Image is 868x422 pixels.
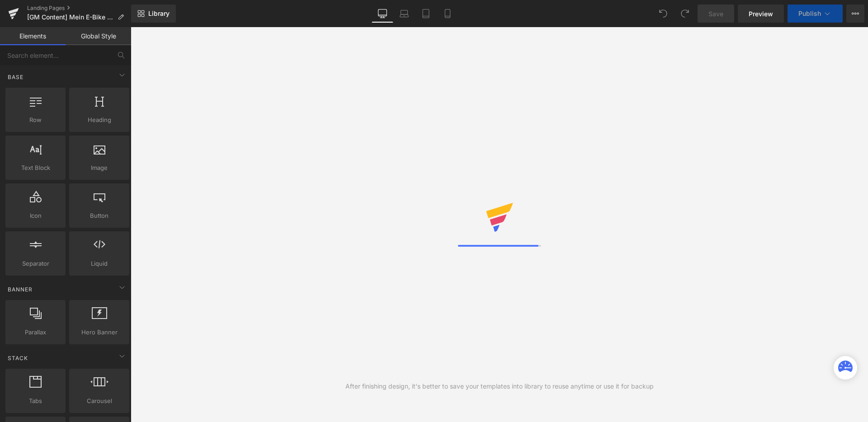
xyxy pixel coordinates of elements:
button: Publish [788,5,843,23]
a: Mobile [437,5,458,23]
a: Global Style [66,27,131,45]
span: Banner [7,285,33,294]
a: New Library [131,5,176,23]
span: Liquid [72,259,127,268]
span: Carousel [72,396,127,406]
span: Button [72,211,127,220]
span: Save [708,9,723,19]
span: [GM Content] Mein E-Bike verkaufen [27,14,114,21]
span: Row [8,115,63,125]
span: Heading [72,115,127,125]
a: Preview [738,5,784,23]
span: Publish [798,10,821,17]
button: Redo [676,5,694,23]
button: Undo [654,5,672,23]
span: Separator [8,259,63,268]
span: Icon [8,211,63,220]
button: More [846,5,864,23]
span: Preview [749,9,773,19]
a: Laptop [393,5,415,23]
a: Landing Pages [27,5,131,12]
a: Tablet [415,5,437,23]
span: Base [7,73,24,81]
span: Parallax [8,328,63,337]
a: Desktop [372,5,393,23]
div: After finishing design, it's better to save your templates into library to reuse anytime or use i... [345,381,654,391]
span: Text Block [8,163,63,173]
span: Tabs [8,396,63,406]
span: Image [72,163,127,173]
span: Stack [7,354,29,362]
span: Library [148,9,170,18]
span: Hero Banner [72,328,127,337]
